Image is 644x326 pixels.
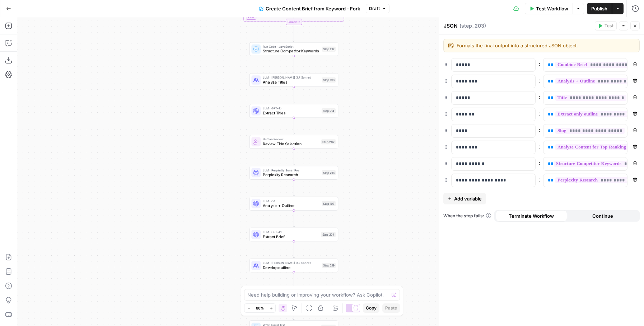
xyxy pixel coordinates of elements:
span: LLM · O1 [263,199,319,203]
textarea: JSON [444,22,458,29]
span: Extract Brief [263,234,319,240]
div: LLM · GPT-4.1Extract BriefStep 204 [249,228,338,241]
span: Copy [366,305,377,311]
button: Continue [567,210,639,222]
div: Step 219 [322,263,336,268]
span: Develop outline [263,265,319,270]
div: Step 202 [321,139,336,144]
span: Test [605,23,613,29]
span: Paste [385,305,397,311]
span: : [538,60,540,68]
g: Edge from step_89-iteration-end to step_212 [293,25,295,42]
g: Edge from step_202 to step_218 [293,149,295,165]
div: LLM · O1Analysis + OutlineStep 197 [249,197,338,211]
div: Human ReviewReview Title SelectionStep 202 [249,135,338,148]
span: Structure Competitor Keywords [263,48,319,54]
span: ( step_203 ) [459,22,486,29]
span: Terminate Workflow [509,212,554,219]
span: Continue [592,212,613,219]
button: Create Content Brief from Keyword - Fork [255,3,364,14]
button: Test Workflow [525,3,573,14]
g: Edge from step_197 to step_204 [293,211,295,227]
div: Step 214 [322,108,336,113]
div: Step 204 [321,232,336,237]
div: LLM · GPT-4oExtract TitlesStep 214 [249,104,338,118]
span: LLM · GPT-4.1 [263,230,319,234]
span: LLM · [PERSON_NAME] 3.7 Sonnet [263,261,319,265]
a: When the step fails: [443,213,491,219]
div: LLM · [PERSON_NAME] 3.7 SonnetAnalyze TitlesStep 198 [249,73,338,87]
span: : [538,76,540,85]
div: Run Code · JavaScriptStructure Competitor KeywordsStep 212 [249,42,338,56]
span: : [538,109,540,118]
div: Complete [249,19,338,25]
span: Add variable [454,195,482,202]
span: Analysis + Outline [263,203,319,208]
span: Test Workflow [536,5,568,12]
span: LLM · GPT-4o [263,106,319,111]
div: Step 197 [322,201,336,206]
div: LLM · [PERSON_NAME] 3.7 SonnetDevelop outlineStep 219 [249,259,338,272]
span: Analyze Titles [263,79,319,85]
g: Edge from step_214 to step_202 [293,118,295,134]
span: Run Code · JavaScript [263,44,319,49]
g: Edge from step_220 to step_205 [293,303,295,320]
span: Extract Titles [263,110,319,116]
div: Step 212 [322,47,336,52]
button: Copy [363,303,379,313]
span: Review Title Selection [263,141,319,147]
div: Step 218 [322,170,336,175]
span: : [538,142,540,151]
span: 80% [256,305,264,311]
span: LLM · Perplexity Sonar Pro [263,168,319,173]
button: Draft [366,4,389,13]
span: Publish [591,5,607,12]
g: Edge from step_198 to step_214 [293,87,295,103]
span: Human Review [263,137,319,142]
g: Edge from step_212 to step_198 [293,56,295,72]
span: Create Content Brief from Keyword - Fork [266,5,360,12]
button: Add variable [443,193,486,204]
button: Test [595,21,617,30]
button: Publish [587,3,612,14]
div: Complete [286,19,302,25]
span: LLM · [PERSON_NAME] 3.7 Sonnet [263,75,319,80]
g: Edge from step_218 to step_197 [293,180,295,196]
span: Draft [369,5,380,12]
g: Edge from step_204 to step_219 [293,241,295,258]
span: : [538,93,540,101]
span: : [538,159,540,167]
div: Step 198 [322,77,336,82]
g: Edge from step_219 to step_220 [293,272,295,289]
button: Paste [382,303,400,313]
textarea: Formats the final output into a structured JSON object. [457,42,635,49]
span: Perplexity Research [263,172,319,178]
span: : [538,126,540,134]
div: LLM · Perplexity Sonar ProPerplexity ResearchStep 218 [249,166,338,179]
span: : [538,175,540,184]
